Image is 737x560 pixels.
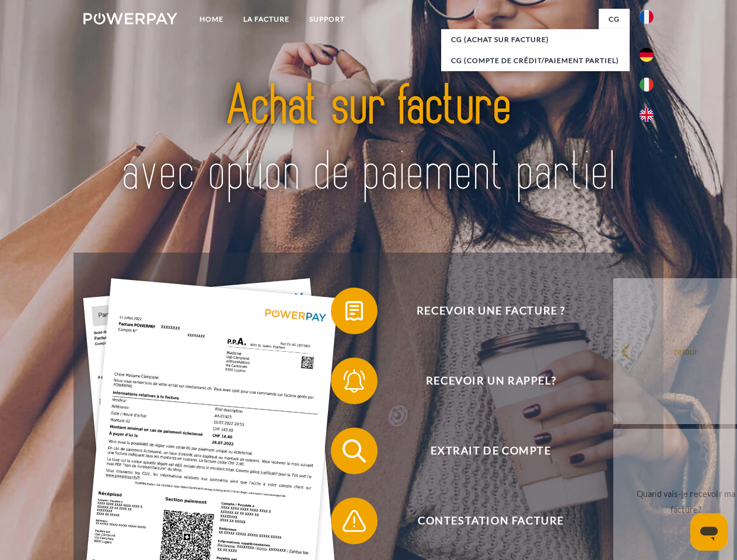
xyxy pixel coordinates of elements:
button: Extrait de compte [331,428,634,474]
button: Contestation Facture [331,498,634,544]
img: qb_bill.svg [340,296,369,325]
span: Recevoir un rappel? [348,358,634,404]
a: Support [299,9,355,30]
a: Home [190,9,233,30]
img: qb_bell.svg [340,366,369,395]
iframe: Bouton de lancement de la fenêtre de messagerie [690,513,728,551]
span: Contestation Facture [348,498,634,544]
img: title-powerpay_fr.svg [111,56,626,223]
img: qb_warning.svg [340,506,369,535]
img: logo-powerpay-white.svg [83,13,177,24]
img: it [640,78,654,92]
img: qb_search.svg [340,436,369,466]
button: Recevoir une facture ? [331,288,634,334]
a: CG (achat sur facture) [441,29,629,50]
img: en [640,108,654,122]
span: Extrait de compte [348,428,634,474]
a: LA FACTURE [233,9,299,30]
a: CG (Compte de crédit/paiement partiel) [441,50,629,71]
img: fr [640,10,654,24]
span: Recevoir une facture ? [348,288,634,334]
button: Recevoir un rappel? [331,358,634,404]
a: CG [599,9,630,30]
img: de [640,48,654,62]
